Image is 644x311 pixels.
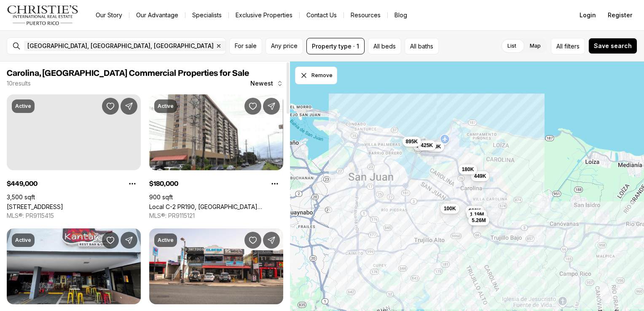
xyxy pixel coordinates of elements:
[470,211,484,217] span: 1.19M
[121,98,137,115] button: Share Property
[229,9,299,21] a: Exclusive Properties
[158,237,174,244] p: Active
[245,75,288,92] button: Newest
[440,203,459,213] button: 100K
[501,38,523,54] label: List
[344,9,387,21] a: Resources
[295,67,337,84] button: Dismiss drawing
[444,205,456,212] span: 100K
[467,209,487,219] button: 1.19M
[149,203,283,210] a: Local C-2 PR190, CAROLINA PR, 00983
[472,217,486,224] span: 5.26M
[551,38,585,54] button: Allfilters
[7,80,31,87] p: 10 results
[266,38,303,54] button: Any price
[306,38,365,54] button: Property type · 1
[7,203,63,210] a: A13 GALICIA AVE., CASTELLANA GARDENS DEV., CAROLINA PR, 00983
[469,207,481,214] span: 900K
[388,9,414,21] a: Blog
[564,42,580,51] span: filters
[185,9,228,21] a: Specialists
[417,140,436,150] button: 425K
[474,172,486,179] span: 449K
[594,43,632,49] span: Save search
[465,206,484,216] button: 900K
[402,137,421,147] button: 895K
[429,143,441,150] span: 200K
[468,215,489,225] button: 5.26M
[462,166,474,173] span: 180K
[250,80,273,87] span: Newest
[244,232,261,249] button: Save Property: 5900 AVENIDA ISLA VERDE #5
[244,98,261,115] button: Save Property: Local C-2 PR190
[416,142,424,149] span: 1M
[603,7,637,24] button: Register
[421,142,433,149] span: 425K
[124,175,141,192] button: Property options
[7,69,249,78] span: Carolina, [GEOGRAPHIC_DATA] Commercial Properties for Sale
[129,9,185,21] a: Our Advantage
[263,232,280,249] button: Share Property
[7,5,79,25] img: logo
[263,98,280,115] button: Share Property
[27,43,214,49] span: [GEOGRAPHIC_DATA], [GEOGRAPHIC_DATA], [GEOGRAPHIC_DATA]
[15,237,31,244] p: Active
[102,232,119,249] button: Save Property: KANTARE'S REST BAR & GRILL #103 A
[556,42,563,51] span: All
[300,9,343,21] button: Contact Us
[235,43,257,49] span: For sale
[458,164,477,174] button: 180K
[368,38,401,54] button: All beds
[229,38,262,54] button: For sale
[89,9,129,21] a: Our Story
[523,38,547,54] label: Map
[413,141,427,151] button: 1M
[121,232,137,249] button: Share Property
[588,38,637,54] button: Save search
[574,7,601,24] button: Login
[405,138,418,145] span: 895K
[608,12,632,19] span: Register
[158,103,174,110] p: Active
[102,98,119,115] button: Save Property: A13 GALICIA AVE., CASTELLANA GARDENS DEV.
[425,141,444,151] button: 200K
[271,43,298,49] span: Any price
[471,171,490,181] button: 449K
[15,103,31,110] p: Active
[266,175,283,192] button: Property options
[405,38,439,54] button: All baths
[580,12,596,19] span: Login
